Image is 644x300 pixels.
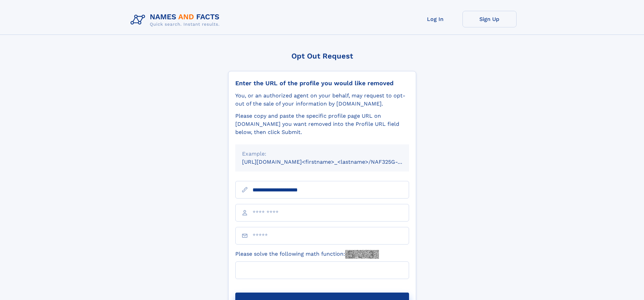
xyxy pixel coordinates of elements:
label: Please solve the following math function: [235,250,379,259]
small: [URL][DOMAIN_NAME]<firstname>_<lastname>/NAF325G-xxxxxxxx [242,159,422,165]
a: Log In [408,11,462,27]
div: Enter the URL of the profile you would like removed [235,79,409,87]
div: Example: [242,150,402,158]
div: Opt Out Request [228,52,416,60]
div: You, or an authorized agent on your behalf, may request to opt-out of the sale of your informatio... [235,92,409,108]
div: Please copy and paste the specific profile page URL on [DOMAIN_NAME] you want removed into the Pr... [235,112,409,136]
a: Sign Up [462,11,517,27]
img: Logo Names and Facts [128,11,225,29]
